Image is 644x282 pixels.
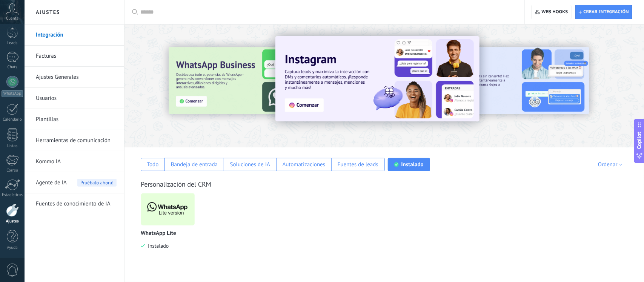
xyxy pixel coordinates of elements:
button: Crear integración [575,5,632,19]
li: Herramientas de comunicación [25,130,124,151]
li: Facturas [25,46,124,67]
div: Ayuda [2,245,23,250]
img: Slide 2 [428,47,589,114]
div: Ordenar [598,161,625,168]
a: Plantillas [36,109,117,130]
span: Copilot [636,132,643,149]
a: Kommo IA [36,151,117,172]
li: Usuarios [25,88,124,109]
li: Plantillas [25,109,124,130]
li: Kommo IA [25,151,124,172]
a: Ajustes Generales [36,67,117,88]
li: Fuentes de conocimiento de IA [25,193,124,214]
div: Listas [2,144,23,149]
div: Ajustes [2,219,23,224]
li: Ajustes Generales [25,67,124,88]
img: logo_main.png [141,191,195,228]
span: Pruébalo ahora! [77,179,117,187]
div: Leads [2,41,23,46]
a: Agente de IAPruébalo ahora! [36,172,117,193]
span: Crear integración [584,9,629,15]
div: Correo [2,168,23,173]
span: Web hooks [542,9,568,15]
div: Estadísticas [2,193,23,198]
p: WhatsApp Lite [141,230,176,237]
div: Automatizaciones [283,161,326,168]
a: Facturas [36,46,117,67]
a: Fuentes de conocimiento de IA [36,193,117,215]
div: Instalado [401,161,424,168]
div: WhatsApp Lite [141,193,201,261]
a: Personalización del CRM [141,180,211,189]
span: Agente de IA [36,172,67,193]
div: Bandeja de entrada [171,161,218,168]
a: Herramientas de comunicación [36,130,117,151]
div: Calendario [2,117,23,122]
span: Cuenta [6,16,18,21]
div: Chats [2,65,23,70]
img: Slide 1 [275,36,480,121]
a: Integración [36,25,117,46]
span: Instalado [145,242,169,249]
div: Todo [147,161,159,168]
div: WhatsApp [2,90,23,97]
a: Usuarios [36,88,117,109]
li: Integración [25,25,124,46]
li: Agente de IA [25,172,124,193]
button: Web hooks [532,5,571,19]
div: Soluciones de IA [230,161,270,168]
img: Slide 3 [169,47,329,114]
div: Fuentes de leads [338,161,378,168]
